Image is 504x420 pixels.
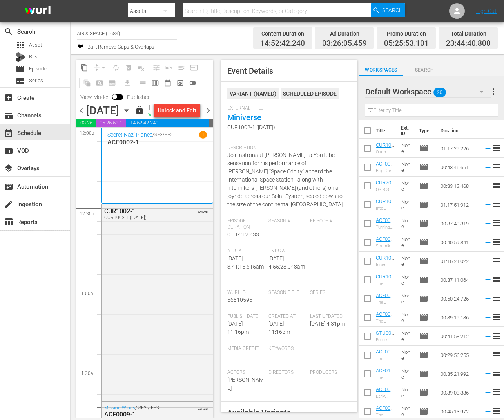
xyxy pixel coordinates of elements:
[227,248,265,254] span: Airs At
[78,61,91,74] span: Copy Lineup
[398,214,416,233] td: None
[446,39,491,48] span: 23:44:40.800
[492,200,502,209] span: reorder
[376,150,395,155] div: Outer Planets
[96,119,126,127] span: 05:25:53.101
[492,218,502,228] span: reorder
[29,65,47,73] span: Episode
[29,41,42,49] span: Asset
[492,369,502,378] span: reorder
[376,349,395,384] a: ACF0084-1 (ACF0084-1 (VARIANT))
[189,79,197,87] span: toggle_off
[419,388,428,397] span: Episode
[227,314,265,320] span: Publish Date
[86,104,119,117] div: [DATE]
[419,181,428,191] span: Episode
[268,314,306,320] span: Created At
[484,276,492,284] svg: Add to Schedule
[437,364,480,383] td: 00:35:21.992
[376,168,395,173] div: Brig. Gen. [PERSON_NAME]: Silverplate
[76,94,112,100] span: View Mode:
[227,218,265,231] span: Episode Duration
[419,238,428,247] span: Episode
[376,281,395,286] div: The Search for Earth's Lost Moon
[227,66,273,76] span: Event Details
[376,217,395,252] a: ACF0089-1 (ACF0089-1 (VARIANT))
[384,28,429,39] div: Promo Duration
[161,77,174,89] span: Month Calendar View
[268,218,306,224] span: Season #
[29,77,43,85] span: Series
[376,243,395,249] div: Sputnik Declassified: Part 1
[198,404,208,411] span: VARIANT
[419,162,428,172] span: Episode
[227,408,291,417] span: Available Variants
[492,294,502,303] span: reorder
[419,219,428,228] span: Episode
[19,2,56,20] img: ans4CAIJ8jUAAAAAAAAAAAAAAAAAAAAAAAAgQb4GAAAAAAAAAAAAAAAAAAAAAAAAJMjXAAAAAAAAAAAAAAAAAAAAAAAAgAT5G...
[365,81,491,103] div: Default Workspace
[484,200,492,209] svg: Add to Schedule
[419,256,428,266] span: Episode
[376,262,395,267] div: Inner Planets
[437,270,480,289] td: 00:37:11.064
[484,388,492,397] svg: Add to Schedule
[437,214,480,233] td: 00:37:49.319
[202,132,205,137] p: 1
[376,161,395,196] a: ACF0029-1 (ACF0029-1 (VARIANT))
[376,337,395,342] div: Future Flight: The Future of Air Mobility
[227,370,265,376] span: Actors
[376,375,395,380] div: The Convair Jetliners: Part 2
[476,8,497,14] a: Sign Out
[187,77,199,89] span: 24 hours Lineup View is OFF
[268,248,306,254] span: Ends At
[126,119,209,127] span: 14:52:42.240
[80,64,88,72] span: content_copy
[484,219,492,228] svg: Add to Schedule
[104,215,176,220] div: CUR1002-1 ([DATE])
[437,233,480,252] td: 00:40:59.841
[376,330,395,365] a: STU0002-1 (STU0002-1 (VARIANT2))
[227,255,264,270] span: [DATE] 3:41:15.615am
[434,84,446,101] span: 20
[104,405,135,411] a: Mission Wings
[165,132,173,137] p: EP2
[227,297,252,303] span: 56810595
[419,407,428,416] span: Episode
[310,290,348,296] span: Series
[16,52,25,62] div: Bits
[419,350,428,360] span: Episode
[419,144,428,153] span: Episode
[4,111,13,120] span: Channels
[227,152,344,207] span: Join astronaut [PERSON_NAME] - a YouTube sensation for his performance of [PERSON_NAME] “Space Od...
[4,27,13,36] span: search
[398,308,416,327] td: None
[16,40,25,50] span: apps
[107,139,207,146] p: ACF0002-1
[122,61,135,74] span: Select an event to delete
[4,217,13,227] span: Reports
[492,181,502,190] span: reorder
[376,413,395,418] div: The Mosquito And The Eagle Owl
[376,198,394,234] a: CUR1003-1 (CUR1003-1 ([DATE]))
[135,61,147,74] span: Clear Lineup
[419,332,428,341] span: Episode
[268,255,305,270] span: [DATE] 4:55:28.048am
[419,294,428,303] span: Episode
[376,300,395,305] div: The Fighter Mafia: Part 1
[384,39,429,48] span: 05:25:53.101
[227,123,348,132] span: CUR1002-1 ([DATE])
[414,120,436,142] th: Type
[227,377,264,391] span: [PERSON_NAME]
[158,103,196,117] div: Unlock and Edit
[107,132,152,138] a: Secret Nazi Planes
[484,332,492,341] svg: Add to Schedule
[134,75,149,90] span: Day Calendar View
[281,88,339,99] div: Scheduled Episode
[398,364,416,383] td: None
[484,257,492,265] svg: Add to Schedule
[268,346,306,352] span: Keywords
[492,256,502,265] span: reorder
[76,119,96,127] span: 03:26:05.459
[310,321,345,327] span: [DATE] 4:31pm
